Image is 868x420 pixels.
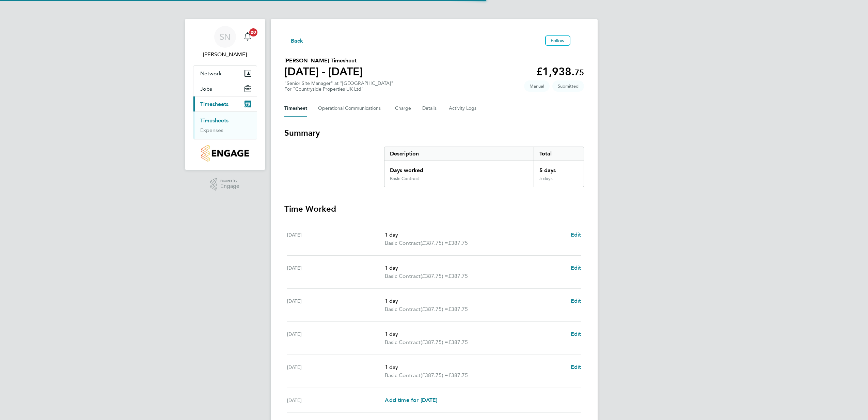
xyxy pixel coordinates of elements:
span: Edit [571,231,581,238]
a: Edit [571,363,581,371]
span: Follow [551,37,565,44]
a: Go to home page [193,145,257,162]
span: Stephen Nottage [193,50,257,59]
img: countryside-properties-logo-retina.png [201,145,249,162]
button: Network [193,66,257,81]
span: SN [220,32,231,41]
p: 1 day [385,330,565,338]
h3: Time Worked [284,204,584,214]
span: Network [200,70,222,77]
app-decimal: £1,938. [536,65,584,78]
div: Summary [384,147,584,187]
span: Edit [571,331,581,337]
div: [DATE] [287,297,385,313]
a: Edit [571,330,581,338]
span: £387.75 [448,372,468,378]
div: Basic Contract [390,176,419,181]
div: Timesheets [193,111,257,139]
div: [DATE] [287,396,385,404]
button: Charge [395,100,411,117]
span: This timesheet was manually created. [524,80,550,92]
span: This timesheet is Submitted. [552,80,584,92]
span: Edit [571,265,581,271]
span: £387.75 [448,306,468,312]
span: Edit [571,298,581,304]
span: (£387.75) = [421,273,448,279]
span: Basic Contract [385,338,421,346]
span: Basic Contract [385,371,421,379]
span: £387.75 [448,240,468,246]
button: Jobs [193,81,257,96]
div: [DATE] [287,330,385,346]
span: Jobs [200,86,212,92]
a: Timesheets [200,117,228,124]
button: Back [284,36,303,45]
div: 5 days [534,161,583,176]
button: Operational Communications [318,100,384,117]
a: 20 [241,26,254,48]
nav: Main navigation [185,19,265,170]
a: Edit [571,264,581,272]
button: Timesheets Menu [573,39,584,42]
span: Powered by [220,178,239,184]
span: (£387.75) = [421,240,448,246]
div: [DATE] [287,264,385,280]
p: 1 day [385,363,565,371]
span: Basic Contract [385,239,421,247]
button: Details [422,100,438,117]
div: Total [534,147,583,161]
a: Add time for [DATE] [385,396,437,404]
span: 75 [574,67,584,77]
span: (£387.75) = [421,339,448,345]
a: Powered byEngage [210,178,239,191]
span: Add time for [DATE] [385,397,437,403]
span: Basic Contract [385,305,421,313]
a: Edit [571,231,581,239]
button: Follow [545,35,570,46]
a: Edit [571,297,581,305]
span: (£387.75) = [421,372,448,378]
div: Description [384,147,534,161]
span: £387.75 [448,273,468,279]
span: 20 [249,28,257,36]
div: [DATE] [287,231,385,247]
div: For "Countryside Properties UK Ltd" [284,86,393,92]
h3: Summary [284,127,584,138]
a: SN[PERSON_NAME] [193,26,257,59]
div: "Senior Site Manager" at "[GEOGRAPHIC_DATA]" [284,80,393,92]
span: Timesheets [200,101,228,107]
button: Timesheets [193,96,257,111]
p: 1 day [385,264,565,272]
a: Expenses [200,127,223,133]
h1: [DATE] - [DATE] [284,65,363,78]
span: £387.75 [448,339,468,345]
button: Activity Logs [449,100,477,117]
button: Timesheet [284,100,307,117]
span: (£387.75) = [421,306,448,312]
div: [DATE] [287,363,385,379]
span: Back [291,37,303,45]
span: Engage [220,183,239,189]
span: Basic Contract [385,272,421,280]
div: 5 days [534,176,583,187]
p: 1 day [385,297,565,305]
span: Edit [571,364,581,370]
p: 1 day [385,231,565,239]
div: Days worked [384,161,534,176]
h2: [PERSON_NAME] Timesheet [284,57,363,65]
